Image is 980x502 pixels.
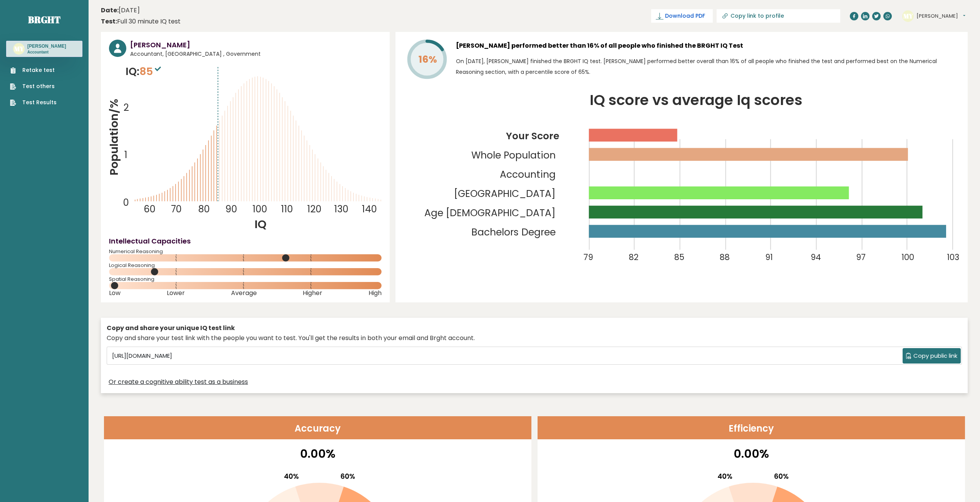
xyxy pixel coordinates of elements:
[10,66,57,74] a: Retake test
[308,203,322,216] tspan: 120
[665,12,705,20] span: Download PDF
[109,445,526,462] p: 0.00%
[454,187,556,200] tspan: [GEOGRAPHIC_DATA]
[101,17,181,26] div: Full 30 minute IQ test
[144,203,156,216] tspan: 60
[167,292,185,295] span: Lower
[901,252,914,263] tspan: 100
[101,6,140,15] time: [DATE]
[538,416,965,439] header: Efficiency
[369,292,382,295] span: High
[10,98,57,107] a: Test Results
[362,203,377,216] tspan: 140
[10,82,57,90] a: Test others
[590,90,803,110] tspan: IQ score vs average Iq scores
[765,252,773,263] tspan: 91
[231,292,257,295] span: Average
[139,64,163,78] span: 85
[124,196,129,209] tspan: 0
[124,148,127,161] tspan: 1
[651,9,713,23] a: Download PDF
[107,334,962,343] div: Copy and share your test link with the people you want to test. You'll get the results in both yo...
[456,56,960,77] p: On [DATE], [PERSON_NAME] finished the BRGHT IQ test. [PERSON_NAME] performed better overall than ...
[947,252,959,263] tspan: 103
[500,168,556,181] tspan: Accounting
[109,250,382,253] span: Numerical Reasoning
[106,99,122,175] tspan: Population/%
[913,352,957,360] span: Copy public link
[101,17,117,26] b: Test:
[27,50,66,55] p: Accountant
[425,206,556,220] tspan: Age [DEMOGRAPHIC_DATA]
[583,252,593,263] tspan: 79
[14,44,24,53] text: MY
[720,252,730,263] tspan: 88
[253,203,267,216] tspan: 100
[225,203,237,216] tspan: 90
[109,292,121,295] span: Low
[903,11,913,20] text: MY
[130,40,382,50] h3: [PERSON_NAME]
[109,278,382,281] span: Spatial Reasoning
[456,40,960,52] h3: [PERSON_NAME] performed better than 16% of all people who finished the BRGHT IQ Test
[334,203,348,216] tspan: 130
[303,292,322,295] span: Higher
[856,252,866,263] tspan: 97
[506,129,560,143] tspan: Your Score
[811,252,821,263] tspan: 94
[281,203,293,216] tspan: 110
[629,252,638,263] tspan: 82
[109,377,248,387] a: Or create a cognitive ability test as a business
[124,101,129,114] tspan: 2
[130,50,382,58] span: Accountant, [GEOGRAPHIC_DATA] , Government
[472,225,556,239] tspan: Bachelors Degree
[107,324,962,333] div: Copy and share your unique IQ test link
[198,203,210,216] tspan: 80
[28,13,60,26] a: Brght
[101,6,119,15] b: Date:
[27,43,66,49] h3: [PERSON_NAME]
[472,148,556,162] tspan: Whole Population
[419,53,437,66] tspan: 16%
[674,252,684,263] tspan: 85
[109,264,382,267] span: Logical Reasoning
[126,64,163,79] p: IQ:
[255,216,267,232] tspan: IQ
[104,416,531,439] header: Accuracy
[903,348,961,364] button: Copy public link
[171,203,182,216] tspan: 70
[543,445,960,462] p: 0.00%
[109,236,382,246] h4: Intellectual Capacities
[916,12,965,20] button: [PERSON_NAME]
